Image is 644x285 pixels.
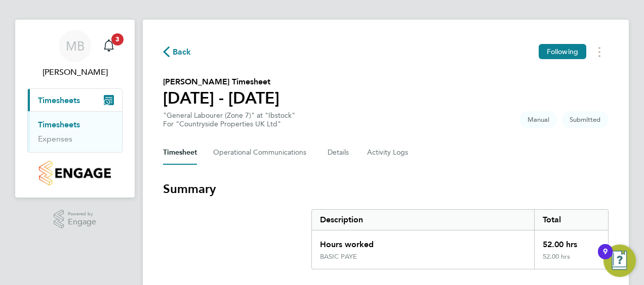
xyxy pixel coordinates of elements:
[328,140,351,165] button: Details
[213,140,311,165] button: Operational Communications
[66,39,85,53] span: MB
[27,161,123,185] a: Go to home page
[534,253,608,269] div: 52.00 hrs
[561,111,609,128] span: This timesheet is Submitted.
[519,111,557,128] span: This timesheet was manually created.
[367,140,410,165] button: Activity Logs
[163,181,609,197] h3: Summary
[38,134,72,144] a: Expenses
[163,45,191,58] button: Back
[534,230,608,253] div: 52.00 hrs
[163,111,295,128] div: "General Labourer (Zone 7)" at "Ibstock"
[603,245,636,277] button: Open Resource Center, 9 new notifications
[28,111,122,152] div: Timesheets
[590,44,609,60] button: Timesheets Menu
[163,120,295,128] div: For "Countryside Properties UK Ltd"
[173,46,191,58] span: Back
[163,140,197,165] button: Timesheet
[27,66,123,78] span: Mark Bonello
[28,89,122,111] button: Timesheets
[68,210,96,218] span: Powered by
[603,252,608,265] div: 9
[111,33,124,45] span: 3
[539,44,586,59] button: Following
[54,210,97,229] a: Powered byEngage
[547,47,578,56] span: Following
[312,210,534,230] div: Description
[39,161,110,185] img: countryside-properties-logo-retina.png
[68,218,96,226] span: Engage
[99,30,119,62] a: 3
[311,209,609,269] div: Summary
[312,230,534,253] div: Hours worked
[163,88,279,108] h1: [DATE] - [DATE]
[38,96,80,105] span: Timesheets
[534,210,608,230] div: Total
[27,30,123,78] a: MB[PERSON_NAME]
[320,253,357,261] div: BASIC PAYE
[15,20,135,198] nav: Main navigation
[38,120,80,129] a: Timesheets
[163,76,279,88] h2: [PERSON_NAME] Timesheet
